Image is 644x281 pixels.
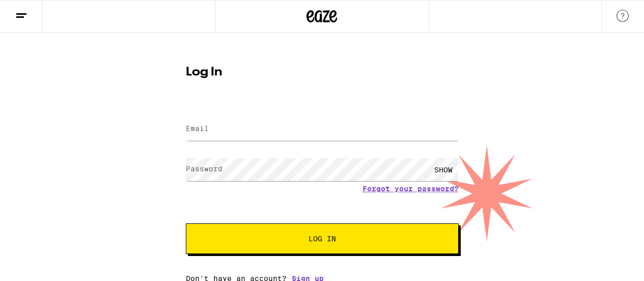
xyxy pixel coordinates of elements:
[186,66,459,79] h1: Log In
[186,165,222,173] label: Password
[186,124,209,133] label: Email
[309,235,336,242] span: Log In
[428,158,459,181] div: SHOW
[362,185,459,193] a: Forgot your password?
[186,118,459,141] input: Email
[186,223,459,254] button: Log In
